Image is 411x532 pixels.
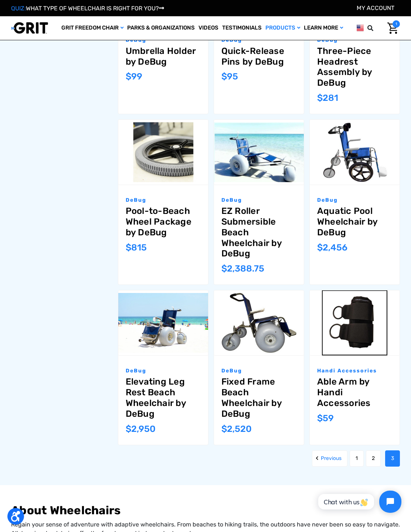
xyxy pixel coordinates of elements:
span: $2,950 [126,424,156,434]
p: Handi Accessories [317,367,392,375]
a: Pool-to-Beach Wheel Package by DeBug,$815.00 [126,206,201,238]
img: GRIT All-Terrain Wheelchair and Mobility Equipment [11,22,48,34]
a: Aquatic Pool Wheelchair by DeBug,$2,456.00 [310,120,400,185]
img: Elevating Leg Rest Beach Wheelchair by DeBug [118,293,208,353]
span: $2,388.75 [221,263,264,274]
a: Fixed Frame Beach Wheelchair by DeBug,$2,520.00 [221,376,296,419]
a: Elevating Leg Rest Beach Wheelchair by DeBug,$2,950.00 [118,290,208,355]
a: Three-Piece Headrest Assembly by DeBug,$281.00 [317,46,392,88]
p: DeBug [126,196,201,204]
a: Pool-to-Beach Wheel Package by DeBug,$815.00 [118,120,208,185]
img: Fixed Frame Beach Wheelchair by DeBug [214,293,304,353]
iframe: Tidio Chat [310,484,408,519]
img: Able Arm by Handi Accessories [310,290,400,355]
p: DeBug [126,367,201,375]
a: Fixed Frame Beach Wheelchair by DeBug,$2,520.00 [214,290,304,355]
span: $99 [126,71,142,82]
nav: pagination [110,450,400,467]
a: Umbrella Holder by DeBug,$99.00 [126,46,201,67]
a: Videos [197,16,220,40]
a: Previous [312,450,347,467]
a: QUIZ:WHAT TYPE OF WHEELCHAIR IS RIGHT FOR YOU? [11,5,164,12]
img: Aquatic Pool Wheelchair by DeBug [310,122,400,182]
a: Account [357,4,394,11]
span: QUIZ: [11,5,26,12]
p: DeBug [221,196,296,204]
strong: About Wheelchairs [11,504,120,517]
a: Elevating Leg Rest Beach Wheelchair by DeBug,$2,950.00 [126,376,201,419]
a: EZ Roller Submersible Beach Wheelchair by DeBug,$2,388.75 [214,120,304,185]
a: Cart with 1 items [382,20,400,36]
span: $59 [317,413,334,423]
span: $2,456 [317,242,347,253]
a: Aquatic Pool Wheelchair by DeBug,$2,456.00 [317,206,392,238]
p: DeBug [221,367,296,375]
span: $281 [317,93,338,103]
a: Page 1 of 3 [350,450,364,467]
span: $95 [221,71,238,82]
a: Parks & Organizations [125,16,197,40]
input: Search [378,20,382,36]
a: Page 2 of 3 [366,450,381,467]
a: Testimonials [220,16,264,40]
img: EZ Roller Submersible Beach Wheelchair by DeBug [214,122,304,182]
a: GRIT Freedom Chair [60,16,125,40]
a: EZ Roller Submersible Beach Wheelchair by DeBug,$2,388.75 [221,206,296,259]
a: Able Arm by Handi Accessories,$59.00 [317,376,392,408]
span: $2,520 [221,424,252,434]
a: Products [264,16,302,40]
img: Cart [387,23,398,34]
a: Quick-Release Pins by DeBug,$95.00 [221,46,296,67]
p: DeBug [317,196,392,204]
span: $815 [126,242,147,253]
a: Page 3 of 3 [385,450,400,467]
img: us.png [357,23,364,33]
a: Learn More [302,16,345,40]
img: Pool-to-Beach Wheel Package by DeBug [118,122,208,182]
a: Able Arm by Handi Accessories,$59.00 [310,290,400,355]
span: 1 [393,20,400,28]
